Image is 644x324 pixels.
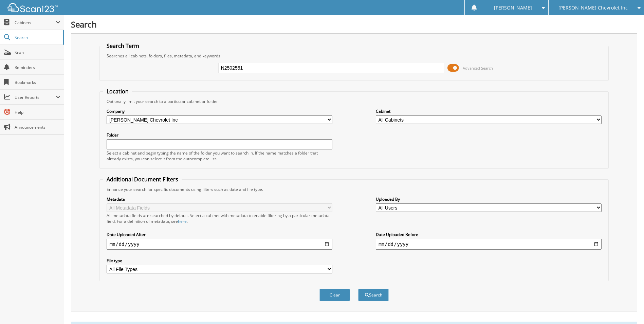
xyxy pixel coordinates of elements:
input: end [376,239,602,250]
div: Searches all cabinets, folders, files, metadata, and keywords [103,53,605,59]
legend: Location [103,88,132,95]
a: here [178,218,187,224]
label: Date Uploaded After [107,232,332,237]
span: Bookmarks [15,79,60,85]
label: Company [107,108,332,114]
span: Scan [15,50,60,55]
h1: Search [71,19,637,30]
span: Advanced Search [463,66,493,71]
div: Enhance your search for specific documents using filters such as date and file type. [103,186,605,192]
label: Date Uploaded Before [376,232,602,237]
span: [PERSON_NAME] [494,6,532,10]
div: All metadata fields are searched by default. Select a cabinet with metadata to enable filtering b... [107,213,332,224]
label: Metadata [107,196,332,202]
span: Reminders [15,65,60,70]
input: start [107,239,332,250]
label: Uploaded By [376,196,602,202]
div: Select a cabinet and begin typing the name of the folder you want to search in. If the name match... [107,150,332,162]
div: Optionally limit your search to a particular cabinet or folder [103,98,605,104]
span: Cabinets [15,20,56,25]
label: Cabinet [376,108,602,114]
img: scan123-logo-white.svg [7,3,58,12]
span: Search [15,35,59,40]
span: Announcements [15,124,60,130]
span: Help [15,109,60,115]
label: Folder [107,132,332,138]
legend: Additional Document Filters [103,176,182,183]
button: Search [358,289,389,301]
span: [PERSON_NAME] Chevrolet Inc [558,6,628,10]
label: File type [107,258,332,264]
span: User Reports [15,94,56,100]
legend: Search Term [103,42,143,50]
button: Clear [319,289,350,301]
